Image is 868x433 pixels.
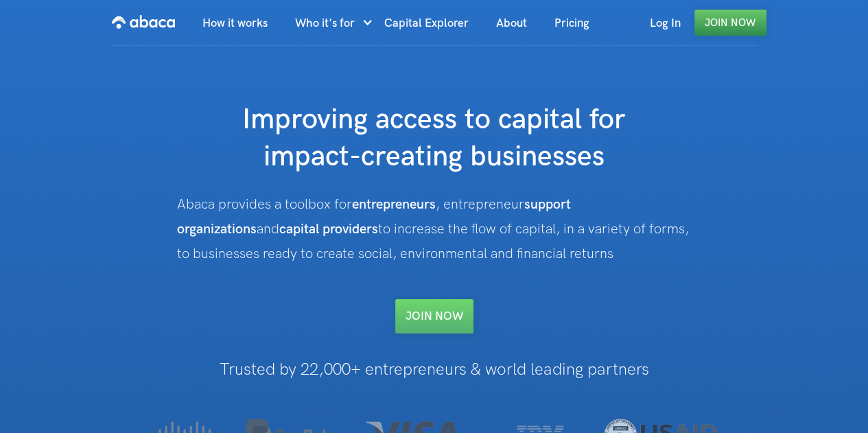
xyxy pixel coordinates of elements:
[130,361,738,379] h1: Trusted by 22,000+ entrepreneurs & world leading partners
[112,11,175,33] img: Abaca logo
[395,299,473,333] a: Join NOW
[177,192,692,266] div: Abaca provides a toolbox for , entrepreneur and to increase the flow of capital, in a variety of ...
[694,10,766,36] a: Join Now
[279,221,378,237] strong: capital providers
[160,102,709,176] h1: Improving access to capital for impact-creating businesses
[352,196,436,213] strong: entrepreneurs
